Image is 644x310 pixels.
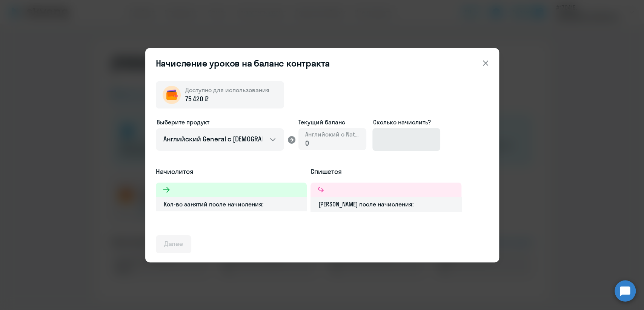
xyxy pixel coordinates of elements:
[310,197,461,211] div: [PERSON_NAME] после начисления:
[163,86,181,104] img: wallet-circle.png
[145,57,499,69] header: Начисление уроков на баланс контракта
[305,130,360,138] span: Английский с Native
[185,86,269,94] span: Доступно для использования
[298,118,366,127] span: Текущий баланс
[157,118,209,126] span: Выберите продукт
[156,197,307,211] div: Кол-во занятий после начисления:
[305,139,309,147] span: 0
[156,235,192,253] button: Далее
[164,239,183,249] div: Далее
[373,118,431,126] span: Сколько начислить?
[156,167,307,177] h5: Начислится
[185,94,209,104] span: 75 420 ₽
[310,167,461,177] h5: Спишется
